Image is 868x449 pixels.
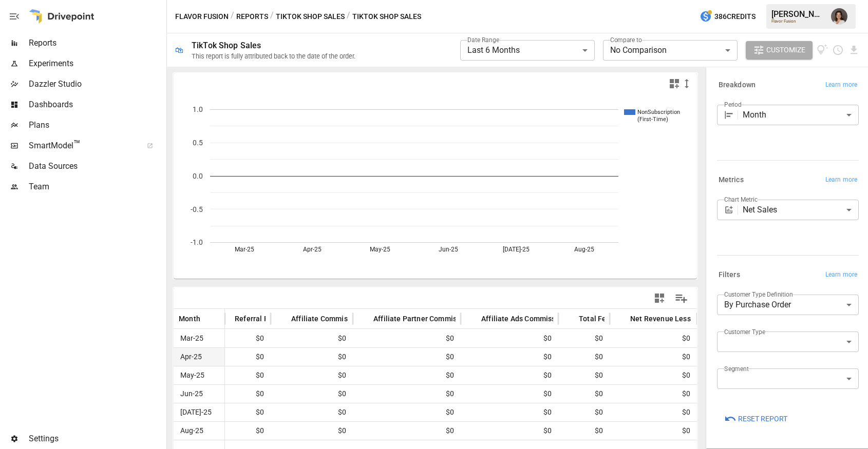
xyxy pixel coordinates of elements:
span: Affiliate Commission [291,314,362,324]
span: $0 [563,366,605,384]
button: Sort [466,311,480,326]
span: $0 [615,422,692,440]
button: Download report [848,44,860,56]
span: $0 [358,422,456,440]
span: $0 [219,366,266,384]
text: Jun-25 [439,246,458,253]
span: Referral Fees [235,314,280,324]
div: [PERSON_NAME] [771,9,825,19]
span: $0 [466,403,553,421]
div: / [231,10,234,23]
span: $0 [219,403,266,421]
span: $0 [276,329,348,347]
span: Plans [29,119,164,131]
span: $0 [358,348,456,366]
text: -1.0 [191,238,203,246]
button: Customize [746,41,813,60]
h6: Filters [719,269,740,281]
span: Team [29,181,164,193]
span: May-25 [179,366,206,384]
span: $0 [563,385,605,403]
span: $0 [615,403,692,421]
button: Manage Columns [670,287,693,310]
label: Segment [724,364,748,373]
text: [DATE]-25 [503,246,530,253]
span: Apr-25 [179,348,203,366]
div: Flavor Fusion [771,19,825,24]
span: $0 [615,348,692,366]
span: $0 [276,366,348,384]
span: $0 [276,403,348,421]
span: $0 [219,329,266,347]
button: TikTok Shop Sales [276,10,345,23]
div: / [270,10,274,23]
label: Period [724,100,742,109]
span: Total Fees [579,314,614,324]
span: $0 [358,366,456,384]
label: Date Range [467,35,499,44]
label: Customer Type Definition [724,290,793,299]
span: Data Sources [29,160,164,172]
span: $0 [466,366,553,384]
span: Learn more [825,175,857,185]
span: Month [179,314,200,324]
span: $0 [466,385,553,403]
span: Aug-25 [179,422,205,440]
text: NonSubscription [637,109,680,115]
span: Net Revenue Less Fees [630,314,709,324]
span: $0 [219,385,266,403]
span: $0 [563,329,605,347]
text: Apr-25 [303,246,322,253]
div: 🛍 [175,45,183,55]
span: Dashboards [29,99,164,111]
label: Compare to [610,35,642,44]
div: No Comparison [603,40,738,61]
span: $0 [615,366,692,384]
span: Dazzler Studio [29,78,164,90]
span: Customize [766,44,805,56]
div: This report is fully attributed back to the date of the order. [192,52,355,60]
span: Last 6 Months [467,45,520,55]
text: 1.0 [193,105,203,113]
span: $0 [563,403,605,421]
h6: Breakdown [719,80,756,91]
span: Reset Report [738,413,787,425]
button: Reports [236,10,268,23]
button: Sort [201,311,216,326]
button: Sort [276,311,290,326]
svg: A chart. [174,94,697,279]
button: View documentation [817,41,828,60]
span: $0 [219,348,266,366]
span: Learn more [825,80,857,90]
span: $0 [358,385,456,403]
div: TikTok Shop Sales [192,41,261,50]
span: $0 [563,422,605,440]
button: Franziska Ibscher [825,2,854,31]
text: 0.5 [193,139,203,147]
text: 0.0 [193,172,203,180]
button: Sort [615,311,629,326]
span: SmartModel [29,140,136,152]
text: (First-Time) [637,116,668,123]
text: Mar-25 [235,246,254,253]
div: By Purchase Order [717,295,859,315]
span: $0 [358,329,456,347]
span: $0 [466,329,553,347]
h6: Metrics [719,174,744,186]
span: $0 [615,329,692,347]
button: Schedule report [832,44,844,56]
span: Reports [29,37,164,49]
div: Net Sales [743,200,859,220]
span: Affiliate Ads Commission [481,314,566,324]
text: May-25 [370,246,390,253]
button: Sort [563,311,578,326]
label: Customer Type [724,327,765,336]
label: Chart Metric [724,195,758,204]
span: $0 [219,422,266,440]
button: Flavor Fusion [175,10,229,23]
button: 386Credits [695,7,760,26]
span: Learn more [825,270,857,280]
img: Franziska Ibscher [831,8,847,25]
